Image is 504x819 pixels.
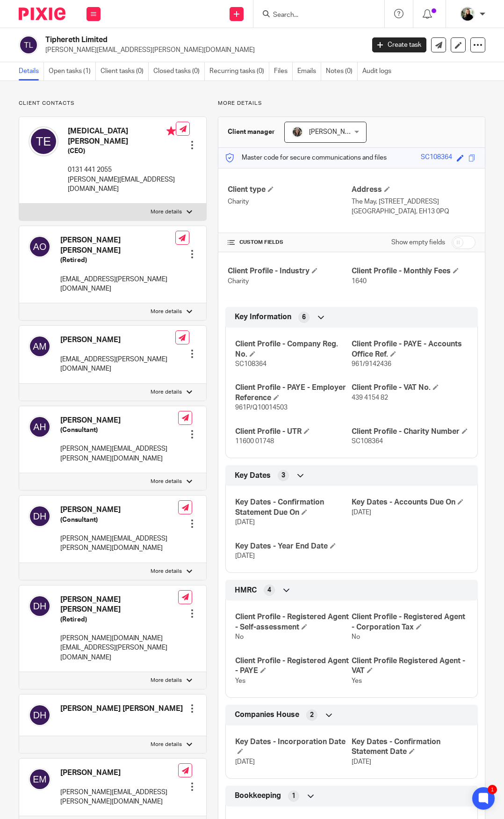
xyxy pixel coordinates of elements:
a: Files [274,62,293,80]
p: Client contacts [19,100,207,107]
p: [PERSON_NAME][EMAIL_ADDRESS][PERSON_NAME][DOMAIN_NAME] [60,444,178,463]
h4: Client Profile - Industry [228,266,352,276]
p: More details [151,208,182,216]
p: More details [151,568,182,575]
span: 2 [310,710,314,720]
p: More details [151,478,182,485]
span: 1 [292,791,295,801]
h4: [PERSON_NAME] [PERSON_NAME] [60,704,183,714]
h4: Client Profile - PAYE - Employer Reference [235,383,352,403]
span: [DATE] [352,509,371,516]
h3: Client manager [228,127,275,137]
h2: Tiphereth Limited [45,35,295,45]
span: Key Information [235,312,291,322]
span: 961P/Q10014503 [235,404,288,411]
span: Bookkeeping [235,791,281,801]
span: [DATE] [235,519,255,526]
a: Create task [372,37,426,52]
h4: [PERSON_NAME] [PERSON_NAME] [60,595,178,615]
h4: [PERSON_NAME] [60,505,178,515]
p: [PERSON_NAME][EMAIL_ADDRESS][PERSON_NAME][DOMAIN_NAME] [60,534,178,553]
span: No [352,634,360,640]
a: Emails [297,62,321,80]
h4: Client type [228,185,352,195]
img: svg%3E [29,505,51,527]
p: [PERSON_NAME][DOMAIN_NAME][EMAIL_ADDRESS][PERSON_NAME][DOMAIN_NAME] [60,634,178,662]
h5: (Retired) [60,256,175,265]
span: 1640 [352,278,367,285]
p: More details [151,308,182,315]
i: Primary [166,126,176,136]
span: 3 [281,471,285,480]
span: [PERSON_NAME] [309,129,360,135]
img: %233%20-%20Judi%20-%20HeadshotPro.png [460,7,475,22]
span: [DATE] [235,759,255,765]
h4: [PERSON_NAME] [PERSON_NAME] [60,235,175,256]
p: Charity [228,197,352,206]
img: svg%3E [29,768,51,790]
h4: Key Dates - Incorporation Date [235,737,352,757]
h4: [PERSON_NAME] [60,768,178,778]
img: Profile%20photo.jpg [292,126,303,138]
span: 439 4154 82 [352,395,388,401]
h4: Client Profile - VAT No. [352,383,468,393]
h4: [PERSON_NAME] [60,335,175,345]
h4: Client Profile Registered Agent - VAT [352,656,468,676]
img: svg%3E [29,335,51,358]
a: Details [19,62,44,80]
h4: Address [352,185,475,195]
h5: (Consultant) [60,515,178,525]
img: svg%3E [29,416,51,438]
h4: Client Profile - UTR [235,427,352,437]
div: SC108364 [421,153,452,163]
span: No [235,634,244,640]
h4: Client Profile - Company Reg. No. [235,339,352,359]
a: Audit logs [362,62,396,80]
span: HMRC [235,585,257,595]
h4: Key Dates - Confirmation Statement Due On [235,497,352,518]
span: [DATE] [352,759,371,765]
h4: Client Profile - Registered Agent - PAYE [235,656,352,676]
a: Closed tasks (0) [153,62,205,80]
img: svg%3E [29,595,51,617]
img: svg%3E [29,126,58,156]
p: [PERSON_NAME][EMAIL_ADDRESS][PERSON_NAME][DOMAIN_NAME] [45,45,358,55]
img: svg%3E [29,235,51,258]
p: [PERSON_NAME][EMAIL_ADDRESS][DOMAIN_NAME] [68,175,176,194]
span: Charity [228,278,249,285]
h5: (CEO) [68,146,176,156]
span: Yes [235,678,245,684]
p: 0131 441 2055 [68,165,176,175]
img: Pixie [19,7,65,20]
h4: Client Profile - Monthly Fees [352,266,475,276]
span: Yes [352,678,362,684]
h4: Client Profile - Registered Agent - Corporation Tax [352,612,468,632]
a: Notes (0) [326,62,358,80]
img: svg%3E [19,35,38,55]
a: Recurring tasks (0) [209,62,269,80]
p: More details [151,677,182,684]
span: 11600 01748 [235,438,274,445]
input: Search [272,11,356,20]
p: [EMAIL_ADDRESS][PERSON_NAME][DOMAIN_NAME] [60,275,175,294]
p: More details [218,100,485,107]
p: [EMAIL_ADDRESS][PERSON_NAME][DOMAIN_NAME] [60,355,175,374]
p: More details [151,388,182,396]
h4: Key Dates - Confirmation Statement Date [352,737,468,757]
span: [DATE] [235,553,255,559]
p: [PERSON_NAME][EMAIL_ADDRESS][PERSON_NAME][DOMAIN_NAME] [60,788,178,807]
span: 4 [267,585,271,595]
a: Client tasks (0) [101,62,149,80]
h4: [PERSON_NAME] [60,416,178,425]
h5: (Retired) [60,615,178,624]
img: svg%3E [29,704,51,726]
a: Open tasks (1) [49,62,96,80]
h4: Client Profile - Charity Number [352,427,468,437]
label: Show empty fields [391,238,445,247]
p: Master code for secure communications and files [225,153,387,162]
span: Key Dates [235,471,271,481]
p: The May, [STREET_ADDRESS] [352,197,475,206]
p: More details [151,741,182,748]
p: [GEOGRAPHIC_DATA], EH13 0PQ [352,207,475,216]
h5: (Consultant) [60,425,178,435]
